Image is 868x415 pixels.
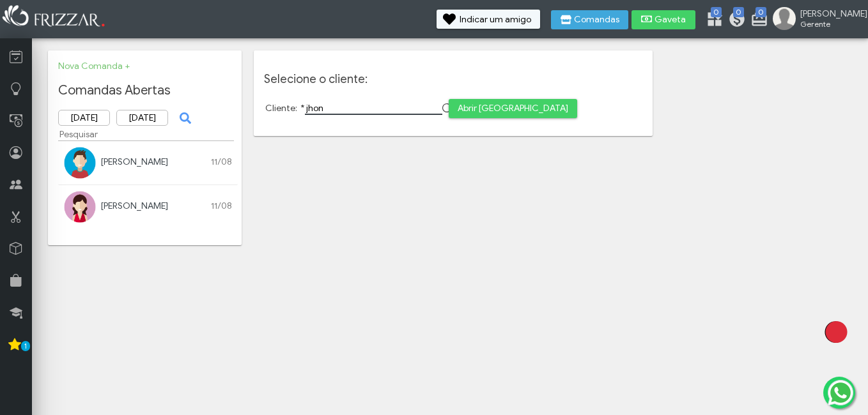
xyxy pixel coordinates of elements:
input: Pesquisar [58,128,234,141]
label: Cliente: [265,103,306,114]
span: 0 [711,7,722,17]
button: Abrir [GEOGRAPHIC_DATA] [449,99,577,118]
button: Gaveta [632,10,695,29]
h2: Comandas Abertas [58,82,231,98]
a: 0 [750,10,763,31]
span: ui-button [183,109,185,128]
input: Data Final [116,110,168,126]
span: Abrir [GEOGRAPHIC_DATA] [458,99,568,118]
span: 0 [733,7,744,17]
img: whatsapp.png [825,377,856,408]
button: ui-button [174,109,194,128]
a: 0 [728,10,741,31]
a: [PERSON_NAME] Gerente [773,7,862,33]
button: Show Options [430,102,442,114]
h3: Selecione o cliente: [264,72,643,86]
span: Gerente [800,19,858,29]
a: [PERSON_NAME] [101,156,168,167]
button: Indicar um amigo [437,10,540,29]
span: 0 [756,7,766,17]
span: 11/08 [211,156,232,167]
span: Comandas [574,15,619,24]
span: Indicar um amigo [460,15,531,24]
button: Comandas [551,10,628,29]
span: 1 [21,341,30,351]
span: [PERSON_NAME] [800,8,858,19]
span: 11/08 [211,200,232,211]
a: [PERSON_NAME] [101,200,168,211]
a: Nova Comanda + [58,61,130,72]
img: loading3.gif [804,300,868,364]
span: Gaveta [655,15,686,24]
a: 0 [706,10,718,31]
